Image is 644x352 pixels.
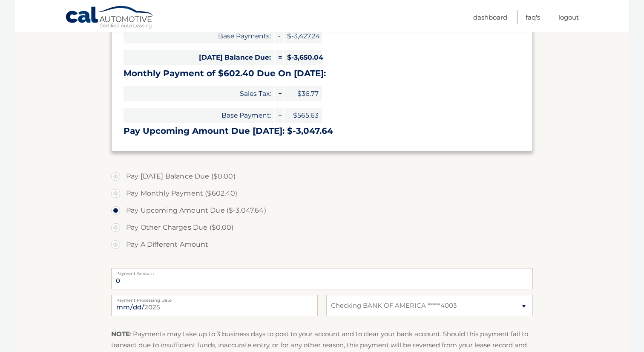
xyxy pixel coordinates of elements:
label: Pay Upcoming Amount Due ($-3,047.64) [111,202,533,219]
span: Base Payment: [124,108,274,123]
h3: Pay Upcoming Amount Due [DATE]: $-3,047.64 [124,126,520,136]
span: + [275,86,283,101]
label: Pay [DATE] Balance Due ($0.00) [111,168,533,185]
span: $565.63 [284,108,322,123]
label: Pay Monthly Payment ($602.40) [111,185,533,202]
span: - [275,29,283,43]
span: + [275,108,283,123]
a: FAQ's [526,10,540,24]
label: Pay A Different Amount [111,236,533,253]
input: Payment Date [111,295,318,316]
a: Dashboard [473,10,507,24]
span: $-3,650.04 [284,50,322,65]
span: $36.77 [284,86,322,101]
span: $-3,427.24 [284,29,322,43]
h3: Monthly Payment of $602.40 Due On [DATE]: [124,68,520,79]
span: = [275,50,283,65]
a: Cal Automotive [65,6,155,30]
label: Payment Processing Date [111,295,318,302]
strong: NOTE [111,330,130,338]
label: Payment Amount [111,268,533,275]
label: Pay Other Charges Due ($0.00) [111,219,533,236]
input: Payment Amount [111,268,533,289]
span: Base Payments: [124,29,274,43]
span: [DATE] Balance Due: [124,50,274,65]
span: Sales Tax: [124,86,274,101]
a: Logout [558,10,579,24]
